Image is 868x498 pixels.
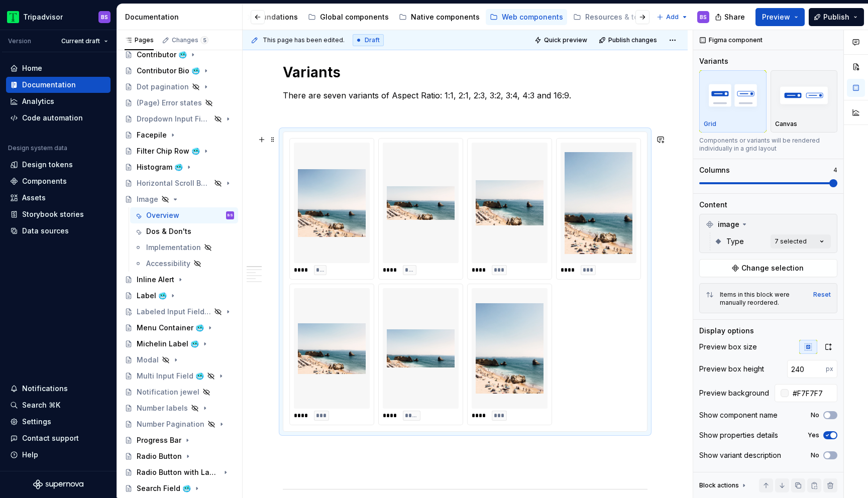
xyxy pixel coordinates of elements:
[121,47,238,63] a: Contributor 🥶
[6,77,111,93] a: Documentation
[6,190,111,206] a: Assets
[811,411,819,419] label: No
[121,79,238,95] a: Dot pagination
[22,433,79,443] div: Contact support
[121,416,238,432] a: Number Pagination
[121,159,238,175] a: Histogram 🥶
[699,70,767,133] button: placeholderGrid
[22,96,54,106] div: Analytics
[6,414,111,430] a: Settings
[121,63,238,79] a: Contributor Bio 🥶
[771,70,838,133] button: placeholderCanvas
[22,384,68,394] div: Notifications
[304,9,393,25] a: Global components
[33,479,83,489] svg: Supernova Logo
[775,237,807,245] div: 7 selected
[61,37,100,45] span: Current draft
[569,9,664,25] a: Resources & tools
[718,219,739,229] span: image
[137,275,174,285] div: Inline Alert
[741,263,804,273] span: Change selection
[6,447,111,463] button: Help
[6,110,111,126] a: Code automation
[775,120,797,128] p: Canvas
[137,291,167,301] div: Label 🥶
[787,360,826,378] input: 116
[22,113,83,123] div: Code automation
[22,80,76,90] div: Documentation
[6,93,111,109] a: Analytics
[608,36,657,44] span: Publish changes
[121,384,238,400] a: Notification jewel
[762,12,790,22] span: Preview
[137,98,202,108] div: (Page) Error states
[137,114,211,124] div: Dropdown Input Field 🥶
[699,200,727,210] div: Content
[699,259,837,277] button: Change selection
[121,127,238,143] a: Facepile
[283,63,647,81] h1: Variants
[704,77,762,113] img: placeholder
[585,12,649,22] div: Resources & tools
[121,143,238,159] a: Filter Chip Row 🥶
[789,384,837,402] input: Auto
[704,120,716,128] p: Grid
[320,12,389,22] div: Global components
[486,9,567,25] a: Web components
[121,272,238,288] a: Inline Alert
[23,12,63,22] div: Tripadvisor
[125,12,238,22] div: Documentation
[6,173,111,189] a: Components
[137,130,167,140] div: Facepile
[146,210,179,220] div: Overview
[137,451,182,461] div: Radio Button
[596,33,662,47] button: Publish changes
[2,6,115,28] button: TripadvisorBS
[121,368,238,384] a: Multi Input Field 🥶
[6,206,111,222] a: Storybook stories
[121,352,238,368] a: Modal
[263,36,345,44] span: This page has been edited.
[137,483,191,493] div: Search Field 🥶
[57,34,113,48] button: Current draft
[833,166,837,174] p: 4
[395,9,484,25] a: Native components
[22,450,38,460] div: Help
[137,403,188,413] div: Number labels
[130,239,238,256] a: Implementation
[666,13,679,21] span: Add
[137,387,199,397] div: Notification jewel
[813,291,831,299] button: Reset
[699,430,778,440] div: Show properties details
[137,146,200,156] div: Filter Chip Row 🥶
[6,430,111,446] button: Contact support
[137,467,220,477] div: Radio Button with Label
[699,56,728,66] div: Variants
[6,381,111,397] button: Notifications
[699,410,778,420] div: Show component name
[699,478,748,492] div: Block actions
[702,216,835,232] div: image
[8,37,31,45] div: Version
[809,8,864,26] button: Publish
[775,77,833,113] img: placeholder
[720,291,807,307] div: Items in this block were manually reordered.
[137,371,204,381] div: Multi Input Field 🥶
[724,12,745,22] span: Share
[137,66,200,76] div: Contributor Bio 🥶
[200,36,208,44] span: 5
[726,236,744,246] span: Type
[6,157,111,173] a: Design tokens
[808,431,819,439] label: Yes
[22,226,69,236] div: Data sources
[6,397,111,413] button: Search ⌘K
[654,10,691,24] button: Add
[137,82,189,92] div: Dot pagination
[121,448,238,464] a: Radio Button
[8,144,67,152] div: Design system data
[22,209,84,219] div: Storybook stories
[137,307,211,317] div: Labeled Input Field 🥶
[22,63,42,73] div: Home
[121,336,238,352] a: Michelin Label 🥶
